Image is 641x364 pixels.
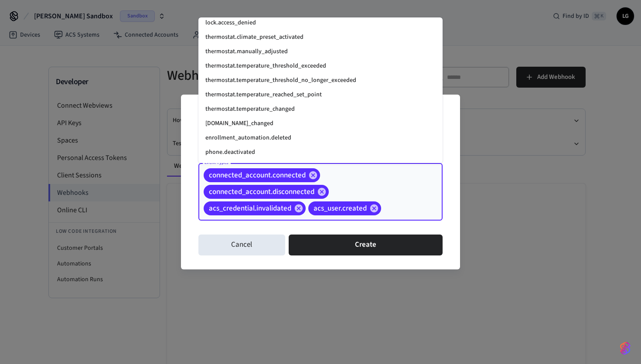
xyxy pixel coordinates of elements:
[198,88,443,102] li: thermostat.temperature_reached_set_point
[308,201,381,215] div: acs_user.created
[289,235,443,255] button: Create
[198,59,443,73] li: thermostat.temperature_threshold_exceeded
[198,102,443,116] li: thermostat.temperature_changed
[198,73,443,88] li: thermostat.temperature_threshold_no_longer_exceeded
[198,235,285,255] button: Cancel
[198,116,443,131] li: [DOMAIN_NAME]_changed
[198,44,443,59] li: thermostat.manually_adjusted
[204,168,320,182] div: connected_account.connected
[204,204,297,213] span: acs_credential.invalidated
[198,30,443,44] li: thermostat.climate_preset_activated
[308,204,372,213] span: acs_user.created
[198,131,443,145] li: enrollment_automation.deleted
[204,201,306,215] div: acs_credential.invalidated
[198,16,443,30] li: lock.access_denied
[204,187,320,196] span: connected_account.disconnected
[204,185,329,199] div: connected_account.disconnected
[204,171,311,180] span: connected_account.connected
[198,145,443,160] li: phone.deactivated
[620,341,631,355] img: SeamLogoGradient.69752ec5.svg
